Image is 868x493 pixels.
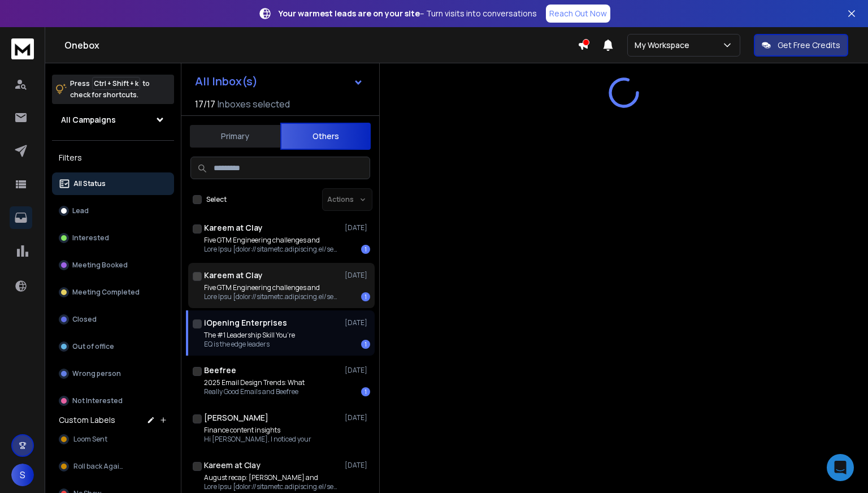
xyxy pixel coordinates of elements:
button: Closed [52,308,174,331]
button: Interested [52,227,174,249]
p: Five GTM Engineering challenges and [204,283,340,292]
p: The #1 Leadership Skill You’re [204,331,295,340]
span: Ctrl + Shift + k [92,77,140,90]
p: Get Free Credits [778,40,840,51]
p: Finance content insights [204,426,311,435]
p: Lore Ipsu [dolor://sitametc.adipiscing.el/se9doeiu2te6i0u2672l7e6d0magn1a6/eNIMADMinImveNI5QUISn9... [204,245,340,254]
p: [DATE] [345,271,370,280]
div: 1 [361,340,370,349]
button: S [11,464,34,486]
p: EQ is the edge leaders [204,340,295,349]
button: Wrong person [52,362,174,385]
h1: All Inbox(s) [195,76,258,87]
h1: [PERSON_NAME] [204,412,268,423]
p: Meeting Booked [72,261,128,270]
span: 17 / 17 [195,97,215,111]
div: 1 [361,387,370,396]
button: Not Interested [52,390,174,412]
p: All Status [73,179,106,188]
p: My Workspace [635,40,694,51]
div: 1 [361,245,370,254]
p: Out of office [72,342,114,351]
button: Out of office [52,335,174,358]
button: Primary [190,124,280,149]
h1: Onebox [64,38,578,52]
span: Loom Sent [73,435,107,444]
p: Reach Out Now [549,8,607,19]
h3: Filters [52,150,174,166]
p: Interested [72,233,109,243]
p: Lore Ipsu [dolor://sitametc.adipiscing.el/se3doeiu1te4i7u9886l0e5d4magn5a4/eNIMADMinImveNIAMqUIs_... [204,292,340,301]
strong: Your warmest leads are on your site [279,8,420,19]
p: Hi [PERSON_NAME], I noticed your [204,435,311,444]
p: Not Interested [72,396,123,405]
button: Meeting Completed [52,281,174,304]
h1: Beefree [204,365,236,376]
button: Loom Sent [52,428,174,451]
button: All Inbox(s) [186,70,372,93]
p: August recap: [PERSON_NAME] and [204,473,340,482]
div: 1 [361,292,370,301]
button: Roll back Again [52,455,174,478]
p: Really Good Emails and Beefree [204,387,305,396]
h1: Kareem at Clay [204,270,263,281]
h1: Kareem at Clay [204,460,261,471]
button: Get Free Credits [754,34,848,57]
p: Wrong person [72,369,121,378]
p: Press to check for shortcuts. [70,78,150,101]
h3: Custom Labels [59,414,115,426]
a: Reach Out Now [546,5,610,23]
div: Open Intercom Messenger [827,454,854,481]
p: [DATE] [345,223,370,232]
button: All Campaigns [52,109,174,131]
button: Others [280,123,371,150]
label: Select [206,195,227,204]
button: Lead [52,200,174,222]
p: Five GTM Engineering challenges and [204,236,340,245]
h1: Kareem at Clay [204,222,263,233]
img: logo [11,38,34,59]
p: Lore Ipsu [dolor://sitametc.adipiscing.el/se4doeiu4te2i2u9805l6e2d7magn5a6/eNIMADMini1-1VeN88QU5N... [204,482,340,491]
p: Lead [72,206,89,215]
p: Meeting Completed [72,288,140,297]
button: All Status [52,172,174,195]
p: [DATE] [345,318,370,327]
button: Meeting Booked [52,254,174,276]
h1: All Campaigns [61,114,116,126]
p: [DATE] [345,366,370,375]
p: – Turn visits into conversations [279,8,537,19]
h3: Inboxes selected [218,97,290,111]
p: [DATE] [345,413,370,422]
span: Roll back Again [73,462,123,471]
p: [DATE] [345,461,370,470]
p: 2025 Email Design Trends: What [204,378,305,387]
h1: iOpening Enterprises [204,317,287,328]
p: Closed [72,315,97,324]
